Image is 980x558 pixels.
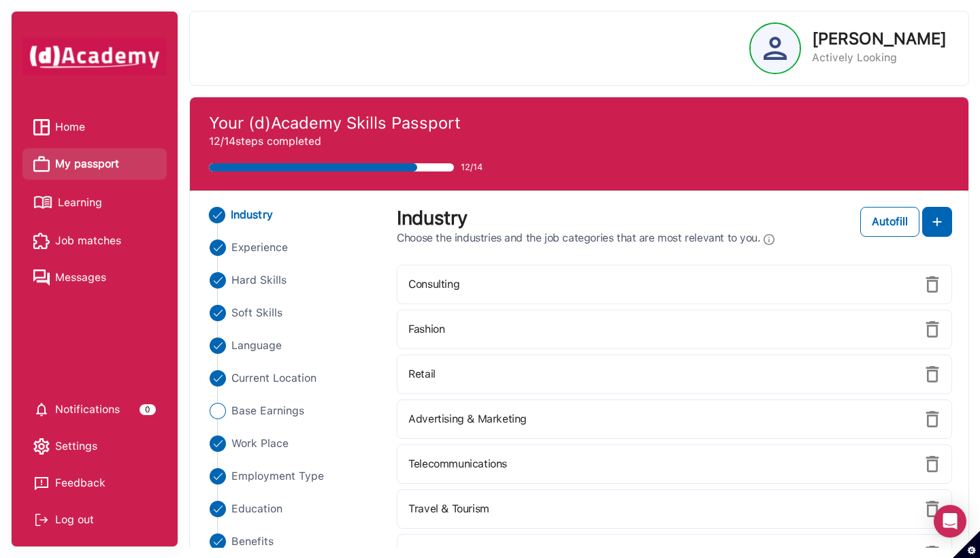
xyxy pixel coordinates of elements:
span: Work Place [231,436,289,452]
div: Open Intercom Messenger [934,505,966,538]
img: add [929,214,945,230]
span: Benefits [231,534,274,550]
p: 12/14 steps completed [209,133,949,150]
img: delete [924,501,941,517]
img: Home icon [33,119,50,135]
button: Set cookie preferences [953,531,980,558]
li: Close [206,436,380,452]
img: ... [210,272,226,289]
label: Retail [408,366,436,382]
img: setting [33,401,50,418]
p: [PERSON_NAME] [812,31,947,47]
li: Close [206,207,381,223]
img: delete [924,456,941,472]
span: Settings [55,436,97,457]
div: Log out [33,510,156,530]
img: delete [924,321,941,338]
li: Close [206,403,380,419]
a: My passport iconMy passport [33,154,156,174]
img: ... [210,534,226,550]
a: Home iconHome [33,117,156,137]
span: Soft Skills [231,305,282,321]
label: Advertising & Marketing [408,411,527,427]
img: delete [924,276,941,293]
img: ... [210,501,226,517]
img: ... [210,468,226,485]
img: ... [210,240,226,256]
span: Choose the industries and the job categories that are most relevant to you. [397,231,760,245]
span: Notifications [55,399,120,420]
label: Industry [397,207,468,229]
span: Education [231,501,282,517]
span: Employment Type [231,468,324,485]
span: Learning [58,193,102,213]
a: Job matches iconJob matches [33,231,156,251]
span: Language [231,338,282,354]
label: Consulting [408,276,459,293]
li: Close [206,240,380,256]
li: Close [206,338,380,354]
span: Industry [231,207,273,223]
label: Fashion [408,321,444,338]
li: Close [206,305,380,321]
a: Learning iconLearning [33,191,156,214]
span: Current Location [231,370,316,387]
img: ... [209,207,225,223]
img: ... [210,305,226,321]
img: ... [210,436,226,452]
button: Autofill [860,207,919,237]
label: Travel & Tourism [408,501,489,517]
a: Feedback [33,473,156,493]
span: Home [55,117,85,137]
img: My passport icon [33,156,50,172]
img: feedback [33,475,50,491]
img: delete [924,366,941,382]
li: Close [206,534,380,550]
span: Base Earnings [231,403,304,419]
span: Hard Skills [231,272,287,289]
img: Learning icon [33,191,52,214]
span: 12/14 [461,161,483,174]
img: ... [210,338,226,354]
img: Messages icon [33,269,50,286]
div: 0 [140,404,156,415]
li: Close [206,370,380,387]
img: Profile [764,37,787,60]
button: add [922,207,952,237]
img: setting [33,438,50,455]
img: Info [764,231,774,248]
p: Actively Looking [812,50,947,66]
h4: Your (d)Academy Skills Passport [209,114,949,133]
a: Messages iconMessages [33,267,156,288]
span: My passport [55,154,119,174]
li: Close [206,468,380,485]
img: ... [210,403,226,419]
img: Log out [33,512,50,528]
span: Experience [231,240,288,256]
img: Job matches icon [33,233,50,249]
span: Job matches [55,231,121,251]
li: Close [206,501,380,517]
label: Telecommunications [408,456,507,472]
img: dAcademy [22,37,167,76]
div: Autofill [872,214,908,230]
li: Close [206,272,380,289]
img: ... [210,370,226,387]
span: Messages [55,267,106,288]
img: delete [924,411,941,427]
